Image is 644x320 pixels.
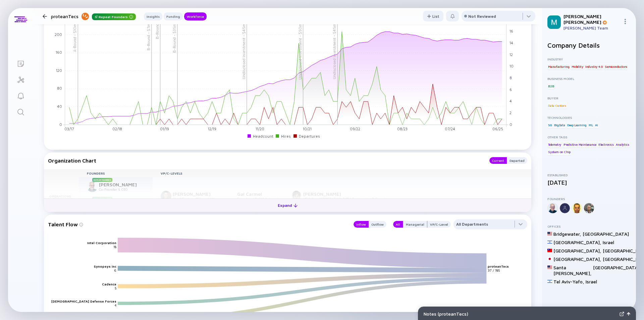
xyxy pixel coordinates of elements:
div: Telemetry [547,141,562,148]
tspan: 09/22 [350,127,360,131]
div: Insights [144,13,162,20]
button: Outflow [369,221,386,228]
text: 4 [115,303,116,307]
div: Organization Chart [48,157,483,164]
button: Workforce [184,12,207,20]
img: Expand Notes [620,312,624,316]
div: Israel [586,279,597,284]
button: Current [489,157,507,164]
tspan: 160 [56,50,62,54]
div: Data Centers [547,102,567,109]
div: Israel [603,239,614,245]
a: Reminders [8,87,33,103]
tspan: 0 [509,122,512,126]
a: Investor Map [8,71,33,87]
div: List [423,11,443,21]
tspan: 10 [509,64,514,68]
tspan: 02/18 [112,127,122,131]
div: Manufacturing [547,63,570,70]
div: Buyer [547,96,631,100]
div: Industry [547,57,631,61]
button: Managerial [403,221,427,228]
div: System on Chip [547,149,571,155]
text: Synopsys Inc [94,264,116,268]
div: [DATE] [547,179,631,186]
tspan: 8 [509,76,512,80]
div: Funding [164,13,183,20]
img: Open Notes [627,312,630,316]
tspan: 06/25 [492,127,503,131]
text: Intel Corporation [87,241,116,245]
div: BigData [553,122,566,128]
tspan: 11/20 [256,127,264,131]
div: Workforce [184,13,207,20]
button: Departed [507,157,527,164]
img: United States Flag [547,265,552,270]
tspan: 01/19 [160,127,169,131]
h2: Company Details [547,41,631,49]
div: Talent Flow [48,219,347,229]
div: 5G [547,122,553,128]
div: [PERSON_NAME] [PERSON_NAME] [563,13,620,25]
div: Not Reviewed [468,14,496,19]
div: proteanTecs [51,12,136,20]
tspan: 08/23 [397,127,408,131]
tspan: 80 [57,86,62,90]
div: Technologies [547,116,631,120]
div: Bridgewater , [553,231,581,237]
text: 5 [115,286,116,290]
tspan: 40 [57,104,62,108]
img: Israel Flag [547,279,552,284]
div: Founders [547,197,631,201]
text: 37 / 185 [488,268,500,272]
div: Santa [PERSON_NAME] , [553,265,592,276]
div: Electronics [598,141,614,148]
a: Lists [8,55,33,71]
text: 6 [114,268,116,272]
div: [GEOGRAPHIC_DATA] [593,265,639,276]
div: Industry 4.0 [585,63,603,70]
text: proteanTecs [488,264,509,268]
div: Managerial [403,221,427,228]
button: Inflow [354,221,369,228]
div: B2B [547,83,554,89]
text: Cadence [102,282,116,286]
div: Expand [274,200,302,211]
div: Established [547,173,631,177]
div: Analytics [615,141,630,148]
button: Expand [44,198,531,212]
div: Tel Aviv-Yafo , [553,279,584,284]
button: All [393,221,403,228]
button: Funding [164,12,183,20]
div: Offices [547,224,631,228]
div: [GEOGRAPHIC_DATA] , [553,239,601,245]
button: VP/C-Level [427,221,451,228]
div: Mobility [571,63,584,70]
tspan: 10/21 [303,127,312,131]
a: Search [8,103,33,120]
tspan: 07/24 [445,127,455,131]
div: Notes ( proteanTecs ) [424,311,617,317]
div: Deep Learning [567,122,587,128]
tspan: 0 [59,122,62,126]
div: AI [594,122,599,128]
text: 18 [113,245,116,249]
tspan: 16 [509,29,513,33]
div: [GEOGRAPHIC_DATA] , [553,256,601,262]
img: Mordechai Profile Picture [547,15,561,29]
div: [GEOGRAPHIC_DATA] [583,231,629,237]
img: Menu [623,19,628,24]
img: Taiwan Flag [547,248,552,253]
div: ML [588,122,594,128]
div: [GEOGRAPHIC_DATA] , [553,248,601,254]
tspan: 03/17 [64,127,74,131]
tspan: 120 [56,68,62,73]
tspan: 14 [509,41,513,45]
div: Predictive Maintenance [563,141,597,148]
